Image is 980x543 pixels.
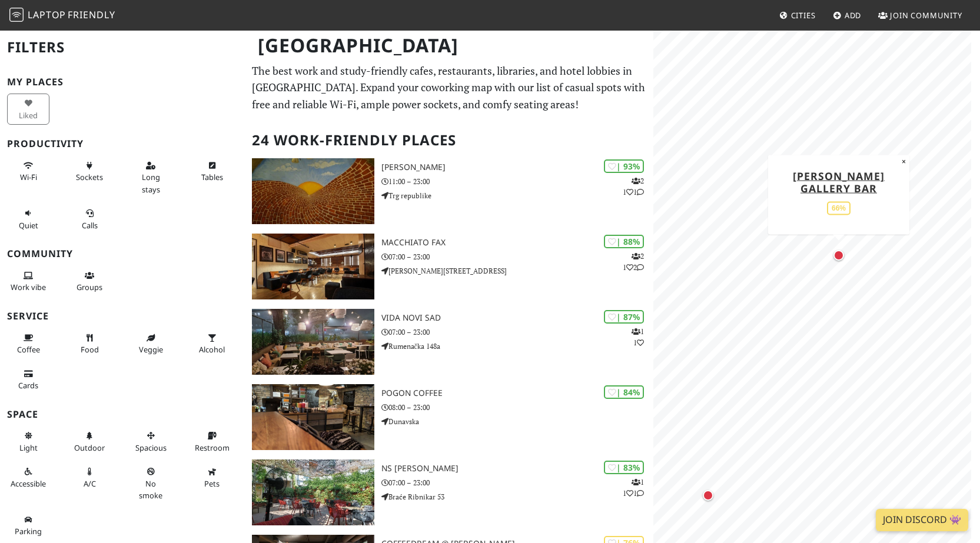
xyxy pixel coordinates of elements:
a: Vida Novi Sad | 87% 11 Vida Novi Sad 07:00 – 23:00 Rumenačka 148a [245,309,653,375]
span: Parking [15,526,42,537]
span: Add [845,10,862,21]
span: People working [11,282,46,292]
a: Pogon Coffee | 84% Pogon Coffee 08:00 – 23:00 Dunavska [245,384,653,450]
button: Close popup [898,155,909,168]
button: Alcohol [191,328,233,359]
img: Vida Novi Sad [252,309,374,375]
div: Map marker [831,248,846,263]
span: Food [81,344,99,355]
p: 2 1 1 [623,175,644,198]
button: Tables [191,156,233,187]
p: [PERSON_NAME][STREET_ADDRESS] [381,265,654,277]
p: The best work and study-friendly cafes, restaurants, libraries, and hotel lobbies in [GEOGRAPHIC_... [252,62,646,113]
span: Accessible [11,478,46,489]
p: 08:00 – 23:00 [381,402,654,413]
p: Trg republike [381,190,654,201]
button: Long stays [129,156,172,199]
span: Air conditioned [84,478,96,489]
a: Macchiato Fax | 88% 212 Macchiato Fax 07:00 – 23:00 [PERSON_NAME][STREET_ADDRESS] [245,234,653,299]
a: LaptopFriendly LaptopFriendly [9,5,115,26]
button: Veggie [129,328,172,359]
span: Outdoor area [74,442,105,453]
span: Smoke free [139,478,162,501]
button: No smoke [129,462,172,505]
button: Spacious [129,426,172,457]
div: | 88% [604,235,644,248]
button: Pets [191,462,233,493]
span: Stable Wi-Fi [20,172,37,182]
p: Braće Ribnikar 53 [381,491,654,502]
p: 1 1 [632,326,644,348]
h1: [GEOGRAPHIC_DATA] [248,29,651,62]
a: Cities [775,5,820,26]
span: Friendly [68,8,115,21]
button: Sockets [68,156,111,187]
button: Outdoor [68,426,111,457]
h3: Productivity [7,138,238,149]
img: LaptopFriendly [9,8,24,22]
div: | 84% [604,385,644,399]
div: 66% [827,201,851,215]
a: Join Discord 👾 [876,509,968,531]
div: | 83% [604,461,644,474]
span: Quiet [19,220,38,231]
span: Coffee [17,344,40,355]
button: Food [68,328,111,359]
button: A/C [68,462,111,493]
p: 1 1 1 [623,477,644,499]
span: Cities [791,10,816,21]
button: Parking [7,510,49,541]
div: | 93% [604,159,644,173]
span: Group tables [77,282,102,292]
p: Dunavska [381,416,654,427]
span: Power sockets [76,172,103,182]
a: Kafka | 93% 211 [PERSON_NAME] 11:00 – 23:00 Trg republike [245,158,653,224]
p: Rumenačka 148a [381,341,654,352]
span: Natural light [19,442,38,453]
h3: [PERSON_NAME] [381,162,654,172]
span: Laptop [28,8,66,21]
h3: Space [7,409,238,420]
span: Pet friendly [204,478,220,489]
button: Work vibe [7,266,49,297]
a: [PERSON_NAME] Gallery Bar [793,168,885,195]
button: Groups [68,266,111,297]
button: Calls [68,204,111,235]
h3: Macchiato Fax [381,238,654,248]
img: Macchiato Fax [252,234,374,299]
span: Credit cards [18,380,38,391]
h2: Filters [7,29,238,65]
button: Quiet [7,204,49,235]
p: 07:00 – 23:00 [381,327,654,338]
h3: My Places [7,76,238,88]
h3: Community [7,248,238,259]
div: | 87% [604,310,644,324]
button: Light [7,426,49,457]
span: Join Community [890,10,962,21]
img: Pogon Coffee [252,384,374,450]
span: Alcohol [199,344,225,355]
img: Kafka [252,158,374,224]
a: Add [828,5,866,26]
div: Map marker [700,488,716,503]
button: Accessible [7,462,49,493]
p: 11:00 – 23:00 [381,176,654,187]
a: Join Community [873,5,967,26]
a: NS Michelangelo | 83% 111 NS [PERSON_NAME] 07:00 – 23:00 Braće Ribnikar 53 [245,459,653,525]
p: 2 1 2 [623,251,644,273]
h3: Service [7,311,238,322]
span: Restroom [195,442,230,453]
span: Spacious [135,442,167,453]
p: 07:00 – 23:00 [381,477,654,488]
span: Veggie [139,344,163,355]
span: Work-friendly tables [201,172,223,182]
img: NS Michelangelo [252,459,374,525]
p: 07:00 – 23:00 [381,251,654,262]
h3: NS [PERSON_NAME] [381,464,654,474]
h3: Pogon Coffee [381,388,654,398]
button: Coffee [7,328,49,359]
h3: Vida Novi Sad [381,313,654,323]
button: Cards [7,364,49,395]
button: Restroom [191,426,233,457]
button: Wi-Fi [7,156,49,187]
